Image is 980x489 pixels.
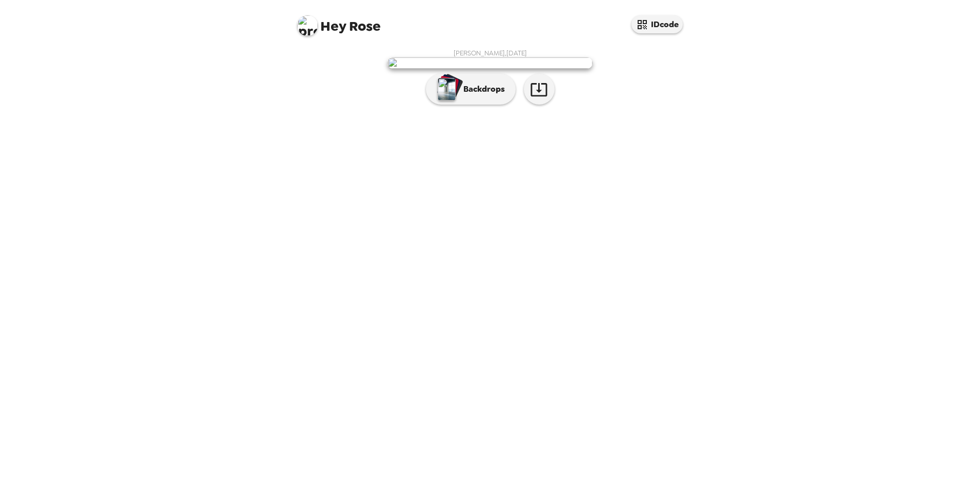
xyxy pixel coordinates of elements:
[297,10,381,33] span: Rose
[320,17,346,35] span: Hey
[454,49,527,57] span: [PERSON_NAME] , [DATE]
[631,15,683,33] button: IDcode
[458,83,505,95] p: Backdrops
[426,74,516,105] button: Backdrops
[387,57,593,69] img: user
[297,15,318,36] img: profile pic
